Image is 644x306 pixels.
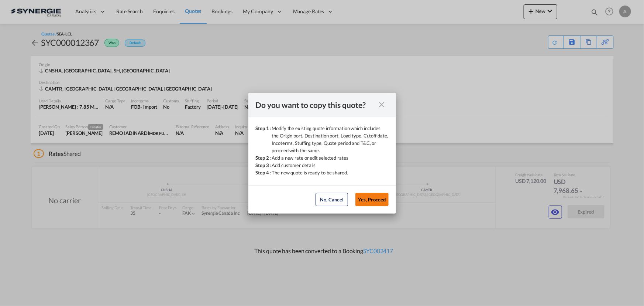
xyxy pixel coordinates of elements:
[256,100,375,109] div: Do you want to copy this quote?
[272,161,316,169] div: Add customer details
[256,125,272,154] div: Step 1 :
[272,125,389,154] div: Modify the existing quote information which includes the Origin port, Destination port, Load type...
[256,161,272,169] div: Step 3 :
[272,154,348,161] div: Add a new rate or edit selected rates
[248,93,396,214] md-dialog: Step 1 : ...
[378,100,386,109] md-icon: icon-close fg-AAA8AD cursor
[272,169,348,176] div: The new quote is ready to be shared.
[316,193,348,206] button: No, Cancel
[355,193,389,206] button: Yes, Proceed
[256,154,272,161] div: Step 2 :
[256,169,272,176] div: Step 4 :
